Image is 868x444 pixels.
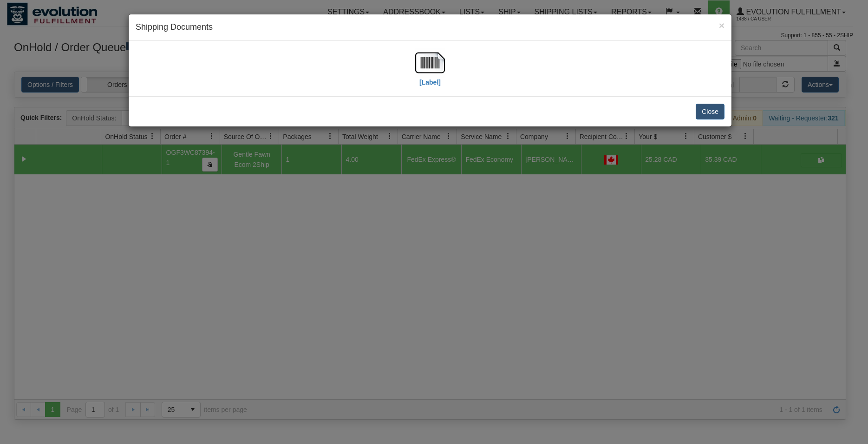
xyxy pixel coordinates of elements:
button: Close [696,104,724,119]
button: Close [719,20,724,30]
img: barcode.jpg [415,48,445,78]
span: × [719,20,724,31]
h4: Shipping Documents [136,21,724,33]
a: [Label] [415,58,445,86]
label: [Label] [419,78,441,87]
